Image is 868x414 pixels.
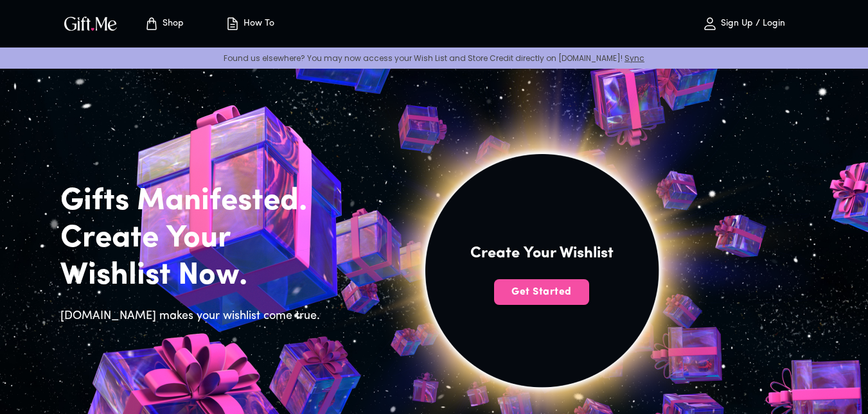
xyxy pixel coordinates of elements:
[60,307,328,325] h6: [DOMAIN_NAME] makes your wishlist come true.
[240,19,274,30] p: How To
[494,279,589,305] button: Get Started
[494,285,589,299] span: Get Started
[718,19,785,30] p: Sign Up / Login
[10,53,858,64] p: Found us elsewhere? You may now access your Wish List and Store Credit directly on [DOMAIN_NAME]!
[225,16,240,31] img: how-to.svg
[60,220,328,257] h2: Create Your
[128,3,199,44] button: Store page
[215,3,285,44] button: How To
[680,3,808,44] button: Sign Up / Login
[60,16,121,31] button: GiftMe Logo
[159,19,184,30] p: Shop
[60,183,328,220] h2: Gifts Manifested.
[470,243,614,264] h4: Create Your Wishlist
[60,257,328,295] h2: Wishlist Now.
[624,53,644,64] a: Sync
[62,14,120,33] img: GiftMe Logo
